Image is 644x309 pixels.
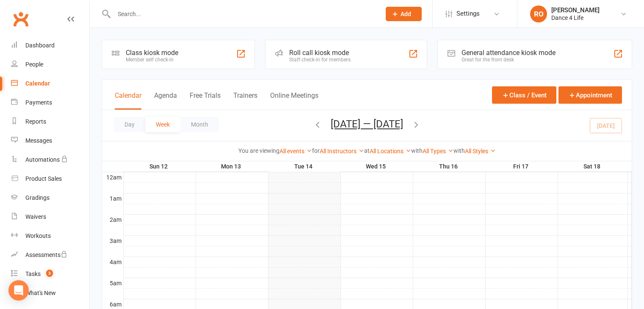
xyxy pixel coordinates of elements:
div: Product Sales [25,175,62,182]
div: Reports [25,118,46,125]
a: Waivers [11,207,89,226]
a: What's New [11,284,89,303]
a: Assessments [11,246,89,265]
button: Appointment [558,86,622,104]
th: Tue 14 [268,161,340,172]
th: 5am [102,278,123,288]
strong: with [411,147,423,154]
a: Gradings [11,188,89,207]
strong: for [312,147,320,154]
th: 1am [102,193,123,204]
span: Settings [456,4,480,23]
a: Workouts [11,226,89,246]
input: Search... [111,8,375,20]
a: Clubworx [10,8,31,30]
a: Dashboard [11,36,89,55]
span: 3 [46,270,53,277]
div: General attendance kiosk mode [462,49,556,57]
div: Workouts [25,232,51,239]
th: Fri 17 [485,161,558,172]
button: [DATE] — [DATE] [331,118,403,130]
a: All Styles [465,148,496,154]
strong: with [453,147,465,154]
a: Messages [11,131,89,150]
div: Calendar [25,80,50,87]
a: Tasks 3 [11,265,89,284]
button: Class / Event [492,86,556,104]
th: 3am [102,235,123,246]
div: RO [530,6,547,22]
a: Automations [11,150,89,169]
div: Gradings [25,194,50,201]
div: Payments [25,99,52,106]
th: Wed 15 [340,161,413,172]
a: All Types [423,148,453,154]
div: Waivers [25,213,46,220]
div: Roll call kiosk mode [289,49,351,57]
th: 2am [102,214,123,225]
a: Payments [11,93,89,112]
div: Messages [25,137,52,144]
div: Staff check-in for members [289,57,351,63]
strong: at [364,147,370,154]
button: Free Trials [190,91,221,110]
button: Calendar [115,91,141,110]
div: Dance 4 Life [551,14,600,22]
button: Add [386,7,422,21]
button: Week [145,117,180,132]
div: Great for the front desk [462,57,556,63]
a: Calendar [11,74,89,93]
a: All Locations [370,148,411,154]
div: Open Intercom Messenger [8,280,29,301]
th: 4am [102,257,123,267]
div: What's New [25,290,56,296]
div: People [25,61,43,68]
button: Month [180,117,219,132]
div: Member self check-in [126,57,178,63]
strong: You are viewing [238,147,279,154]
a: Product Sales [11,169,89,188]
div: [PERSON_NAME] [551,6,600,14]
button: Day [114,117,145,132]
button: Agenda [154,91,177,110]
div: Automations [25,156,60,163]
button: Online Meetings [270,91,318,110]
th: 12am [102,172,123,182]
th: Mon 13 [196,161,268,172]
th: Thu 16 [413,161,485,172]
a: All Instructors [320,148,364,154]
button: Trainers [233,91,257,110]
div: Assessments [25,251,67,258]
th: Sun 12 [123,161,196,172]
div: Dashboard [25,42,55,49]
a: Reports [11,112,89,131]
th: Sat 18 [558,161,628,172]
span: Add [401,11,411,17]
div: Tasks [25,270,41,277]
div: Class kiosk mode [126,49,178,57]
a: People [11,55,89,74]
a: All events [279,148,312,154]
